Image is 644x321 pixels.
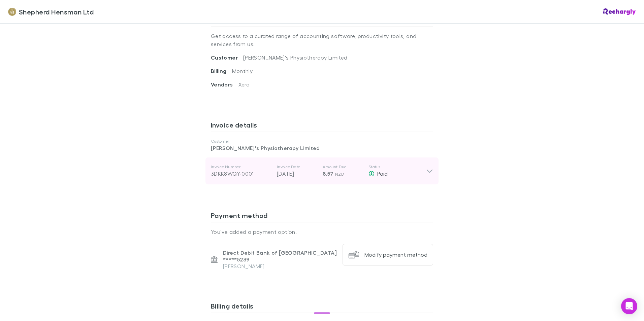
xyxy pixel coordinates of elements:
[223,263,337,270] p: [PERSON_NAME]
[223,249,337,263] p: Direct Debit Bank of [GEOGRAPHIC_DATA] ***** 5239
[377,170,388,177] span: Paid
[232,68,253,74] span: Monthly
[205,157,439,184] div: Invoice Number3DKK8WQY-0001Invoice Date[DATE]Amount Due8.57 NZDStatusPaid
[19,7,94,17] span: Shepherd Hensman Ltd
[364,251,427,258] div: Modify payment method
[211,211,433,222] h3: Payment method
[277,170,317,178] p: [DATE]
[211,68,232,74] span: Billing
[211,228,433,236] p: You’ve added a payment option.
[211,144,433,152] p: [PERSON_NAME]'s Physiotherapy Limited
[211,302,433,313] h3: Billing details
[211,170,271,178] div: 3DKK8WQY-0001
[323,170,333,177] span: 8.57
[211,121,433,132] h3: Invoice details
[621,298,637,314] div: Open Intercom Messenger
[323,164,363,170] p: Amount Due
[238,81,250,87] span: Xero
[211,81,238,88] span: Vendors
[335,172,344,177] span: NZD
[277,164,317,170] p: Invoice Date
[368,164,426,170] p: Status
[211,139,433,144] p: Customer
[343,244,433,265] button: Modify payment method
[8,8,16,16] img: Shepherd Hensman Ltd's Logo
[243,54,348,61] span: [PERSON_NAME]'s Physiotherapy Limited
[603,8,636,15] img: Rechargly Logo
[211,54,243,61] span: Customer
[211,164,271,170] p: Invoice Number
[211,27,433,53] p: Get access to a curated range of accounting software, productivity tools, and services from us .
[348,249,359,260] img: Modify payment method's Logo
